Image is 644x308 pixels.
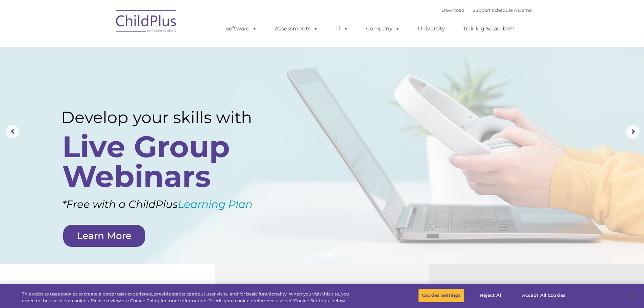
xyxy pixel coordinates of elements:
rs-layer: *Free with a ChildPlus [62,195,290,214]
a: Assessments [268,22,325,35]
button: Close [626,288,641,303]
a: Software [219,22,264,35]
a: Schedule A Demo [492,7,532,13]
a: Company [359,22,407,35]
a: University [411,22,452,35]
button: Cookies Settings [418,288,464,303]
a: Learning Plan [178,198,253,211]
a: Training Scramble!! [456,22,521,35]
img: ChildPlus by Procare Solutions [113,5,180,39]
span: Phone number [94,72,123,77]
font: | [442,7,532,13]
button: Accept All Cookies [518,288,569,303]
a: Download [442,7,464,13]
a: IT [329,22,355,35]
rs-layer: Live Group Webinars [62,132,271,191]
span: Last name [94,45,115,50]
rs-layer: Develop your skills with [61,108,274,127]
button: Reject All [470,288,512,303]
a: Learn More [63,225,145,247]
div: This website uses cookies to create a better user experience, provide statistics about user visit... [22,291,354,304]
a: Support [473,7,491,13]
